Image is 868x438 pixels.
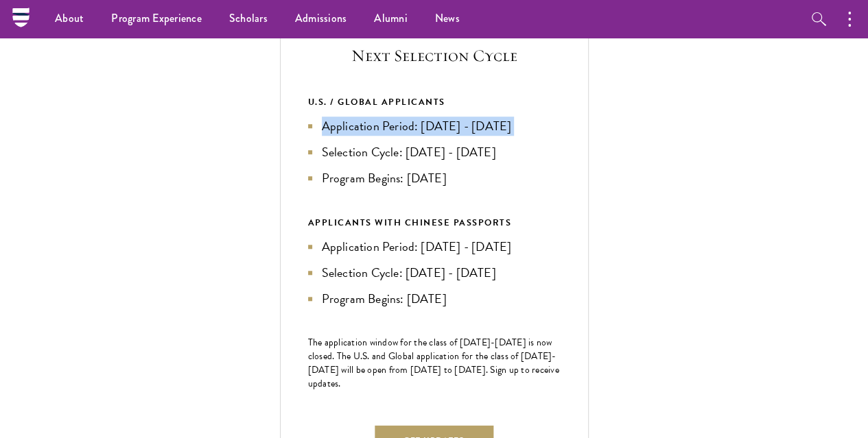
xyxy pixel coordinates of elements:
li: Application Period: [DATE] - [DATE] [308,237,561,256]
li: Program Begins: [DATE] [308,289,561,308]
span: The application window for the class of [DATE]-[DATE] is now closed. The U.S. and Global applicat... [308,335,559,391]
div: U.S. / GLOBAL APPLICANTS [308,95,561,110]
h5: Next Selection Cycle [308,44,561,67]
div: APPLICANTS WITH CHINESE PASSPORTS [308,215,561,230]
li: Selection Cycle: [DATE] - [DATE] [308,143,561,162]
li: Application Period: [DATE] - [DATE] [308,117,561,136]
li: Program Begins: [DATE] [308,169,561,188]
li: Selection Cycle: [DATE] - [DATE] [308,263,561,282]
